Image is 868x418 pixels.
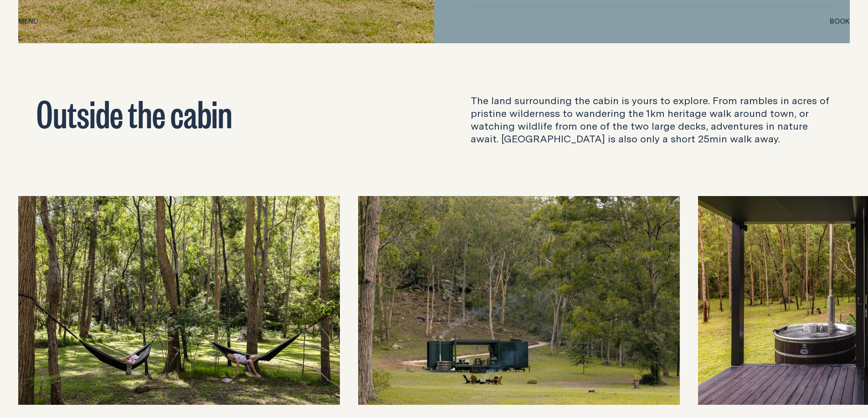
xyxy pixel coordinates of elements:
[830,16,850,27] button: show booking tray
[18,18,38,25] span: Menu
[830,18,850,25] span: Book
[18,16,38,27] button: show menu
[36,94,398,131] h2: Outside the cabin
[471,94,832,145] p: The land surrounding the cabin is yours to explore. From rambles in acres of pristine wilderness ...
